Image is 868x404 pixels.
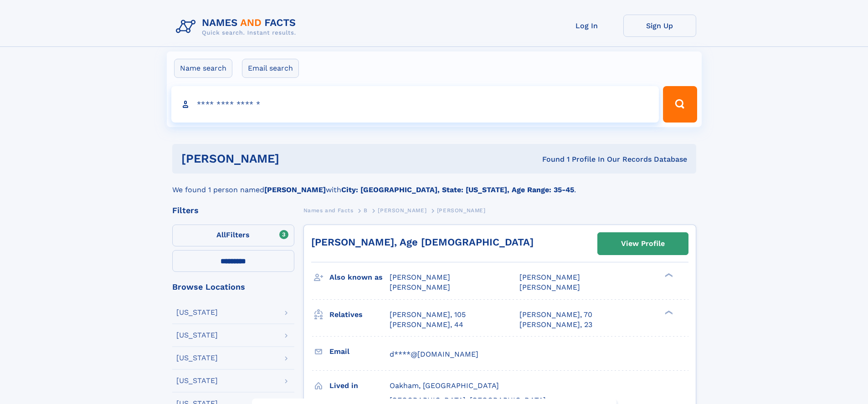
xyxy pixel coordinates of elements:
h3: Email [329,344,390,359]
h3: Lived in [329,378,390,394]
a: Names and Facts [303,205,354,216]
div: Filters [172,206,294,215]
a: [PERSON_NAME], 105 [390,310,466,320]
h3: Also known as [329,270,390,285]
input: search input [171,86,659,123]
span: [PERSON_NAME] [519,283,580,291]
h1: [PERSON_NAME] [181,153,411,164]
button: Search Button [663,86,697,123]
a: [PERSON_NAME], 44 [390,320,463,330]
span: [PERSON_NAME] [390,283,450,291]
div: We found 1 person named with . [172,174,696,195]
span: B [364,207,368,214]
a: [PERSON_NAME], 23 [519,320,592,330]
h3: Relatives [329,307,390,322]
b: [PERSON_NAME] [264,185,326,194]
div: View Profile [621,233,665,254]
b: City: [GEOGRAPHIC_DATA], State: [US_STATE], Age Range: 35-45 [341,185,574,194]
a: [PERSON_NAME] [378,205,426,216]
a: [PERSON_NAME], 70 [519,310,592,320]
label: Name search [174,59,232,78]
div: [US_STATE] [176,377,218,384]
a: Log In [550,15,623,37]
span: [PERSON_NAME] [437,207,486,214]
a: Sign Up [623,15,696,37]
div: [US_STATE] [176,332,218,339]
label: Email search [242,59,299,78]
div: ❯ [663,272,673,278]
div: [US_STATE] [176,309,218,316]
span: [PERSON_NAME] [390,273,450,281]
a: [PERSON_NAME], Age [DEMOGRAPHIC_DATA] [311,236,534,248]
span: Oakham, [GEOGRAPHIC_DATA] [390,381,499,390]
span: [PERSON_NAME] [378,207,426,214]
a: View Profile [598,233,688,255]
div: [US_STATE] [176,354,218,362]
a: B [364,205,368,216]
span: All [216,230,226,239]
div: Browse Locations [172,283,294,291]
div: Found 1 Profile In Our Records Database [411,154,687,164]
label: Filters [172,225,294,246]
span: [PERSON_NAME] [519,273,580,281]
img: Logo Names and Facts [172,15,303,39]
div: ❯ [663,309,673,315]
